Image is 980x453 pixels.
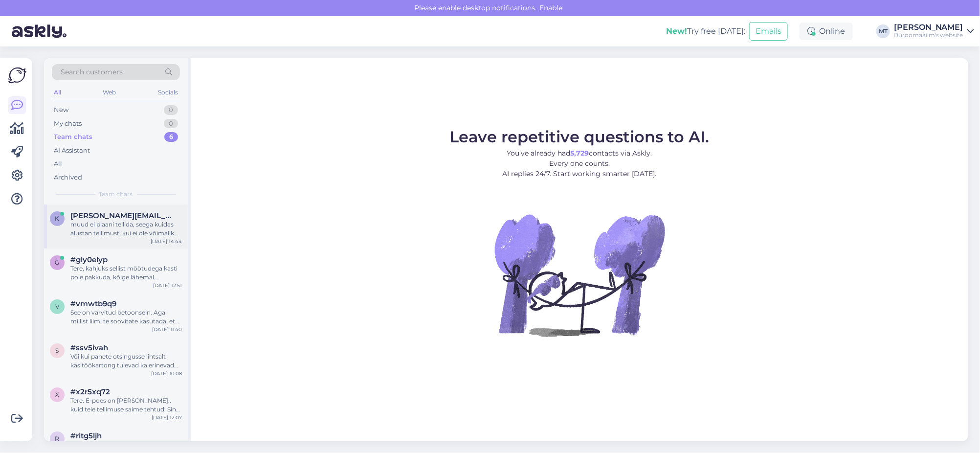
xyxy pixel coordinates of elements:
div: New [54,105,68,115]
span: Search customers [61,67,123,77]
div: [DATE] 12:07 [152,414,182,421]
div: [DATE] 12:51 [153,282,182,289]
span: v [55,303,59,310]
div: [DATE] 10:08 [151,370,182,377]
span: Team chats [99,190,133,199]
div: All [52,86,63,99]
div: [PERSON_NAME] [894,23,963,31]
button: Emails [749,22,788,41]
span: #gly0elyp [70,255,108,264]
div: Büroomaailm's website [894,31,963,39]
span: s [56,347,59,354]
span: #ssv5ivah [70,343,108,352]
div: Tere, kahjuks sellist mõõtudega kasti pole pakkuda, kõige lähemal mõõtude poolest oleks selline v... [70,264,182,282]
span: r [55,435,60,442]
a: [PERSON_NAME]Büroomaailm's website [894,23,974,39]
b: 5,729 [571,149,589,158]
span: kristi.raime@mittperlebach.ee [70,211,172,220]
p: You’ve already had contacts via Askly. Every one counts. AI replies 24/7. Start working smarter [... [450,148,710,179]
div: Online [800,23,853,40]
b: New! [666,26,687,36]
div: All [54,159,62,169]
span: k [55,215,60,222]
span: g [55,259,60,266]
span: #x2r5xq72 [70,387,110,396]
div: Web [101,86,118,99]
span: Leave repetitive questions to AI. [450,127,710,146]
div: Või kui panete otsingusse lihtsalt käsitöökartong tulevad ka erinevad paberivariandid välja, mill... [70,352,182,370]
div: 0 [164,105,178,115]
div: AI Assistant [54,146,90,156]
div: Team chats [54,132,92,142]
div: My chats [54,119,82,129]
img: No Chat active [491,187,668,363]
div: See on värvitud betoonsein. Aga millist liimi te soovitate kasutada, et riba ka aastaid seinas pü... [70,308,182,326]
div: 0 [164,119,178,129]
div: MT [876,24,890,38]
div: Tere. E-poes on [PERSON_NAME].. kuid teie tellimuse saime tehtud: Sinu tellimuse number on: 20002... [70,396,182,414]
div: Socials [156,86,180,99]
div: [DATE] 11:40 [152,326,182,333]
div: Try free [DATE]: [666,25,745,37]
span: Enable [537,3,566,12]
span: #ritg5ljh [70,431,102,440]
div: [DATE] 14:44 [151,238,182,245]
img: Askly Logo [8,66,26,85]
div: muud ei plaani tellida, seega kuidas alustan tellimust, kui ei ole võimalik toodet ostukorvi lisada [70,220,182,238]
div: 6 [164,132,178,142]
span: x [55,391,59,398]
div: Archived [54,173,82,182]
span: #vmwtb9q9 [70,299,116,308]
